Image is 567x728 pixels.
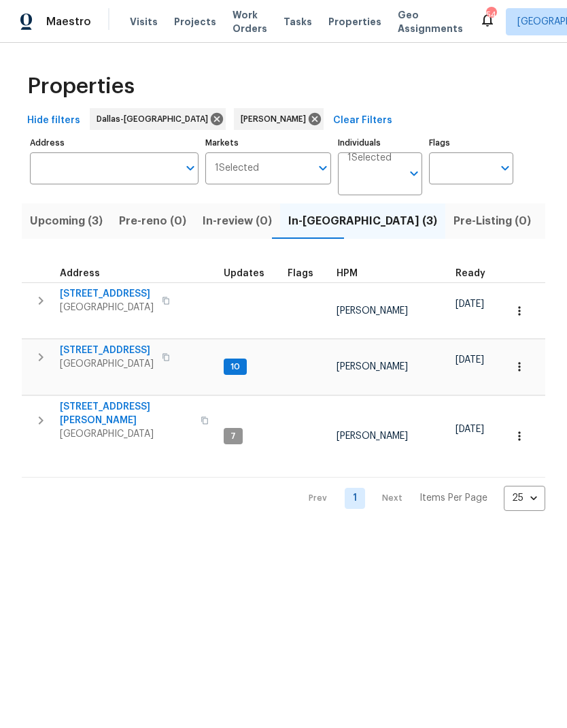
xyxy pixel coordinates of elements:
span: [STREET_ADDRESS][PERSON_NAME] [60,400,192,427]
button: Hide filters [22,108,86,133]
span: [GEOGRAPHIC_DATA] [60,301,154,314]
label: Individuals [338,139,422,147]
span: Tasks [283,17,312,27]
span: Properties [328,15,381,29]
span: In-[GEOGRAPHIC_DATA] (3) [288,212,437,231]
div: 25 [504,480,545,516]
span: [PERSON_NAME] [241,112,311,126]
span: [GEOGRAPHIC_DATA] [60,357,154,371]
span: Upcoming (3) [30,212,103,231]
label: Flags [429,139,513,147]
span: [GEOGRAPHIC_DATA] [60,427,192,441]
span: 7 [225,431,241,442]
p: Items Per Page [419,491,487,505]
span: Ready [456,269,485,278]
span: Projects [174,15,216,29]
nav: Pagination Navigation [296,486,545,511]
span: In-review (0) [203,212,272,231]
div: Dallas-[GEOGRAPHIC_DATA] [90,108,226,130]
span: Address [60,269,100,278]
span: Dallas-[GEOGRAPHIC_DATA] [97,112,213,126]
span: Updates [224,269,264,278]
label: Address [30,139,199,147]
span: Maestro [46,15,91,29]
span: Visits [130,15,158,29]
span: [STREET_ADDRESS] [60,287,154,301]
button: Open [496,159,515,178]
label: Markets [205,139,332,147]
span: Pre-reno (0) [119,212,186,231]
span: [PERSON_NAME] [337,431,408,441]
button: Open [313,159,332,178]
span: [PERSON_NAME] [337,362,408,371]
span: [PERSON_NAME] [337,306,408,316]
button: Clear Filters [328,108,398,133]
div: Earliest renovation start date (first business day after COE or Checkout) [456,269,498,278]
span: [DATE] [456,355,484,365]
span: Work Orders [233,8,267,35]
span: [DATE] [456,299,484,309]
div: [PERSON_NAME] [234,108,324,130]
span: Pre-Listing (0) [453,212,531,231]
span: [STREET_ADDRESS] [60,344,154,357]
span: 10 [225,361,245,373]
span: Flags [288,269,313,278]
span: Hide filters [27,112,80,129]
div: 54 [486,8,496,22]
button: Open [181,159,200,178]
span: HPM [337,269,358,278]
span: Properties [27,80,135,93]
span: Clear Filters [333,112,392,129]
button: Open [405,164,424,183]
span: [DATE] [456,425,484,434]
span: Geo Assignments [398,8,463,35]
a: Goto page 1 [345,488,365,509]
span: 1 Selected [215,163,259,174]
span: 1 Selected [347,152,392,164]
